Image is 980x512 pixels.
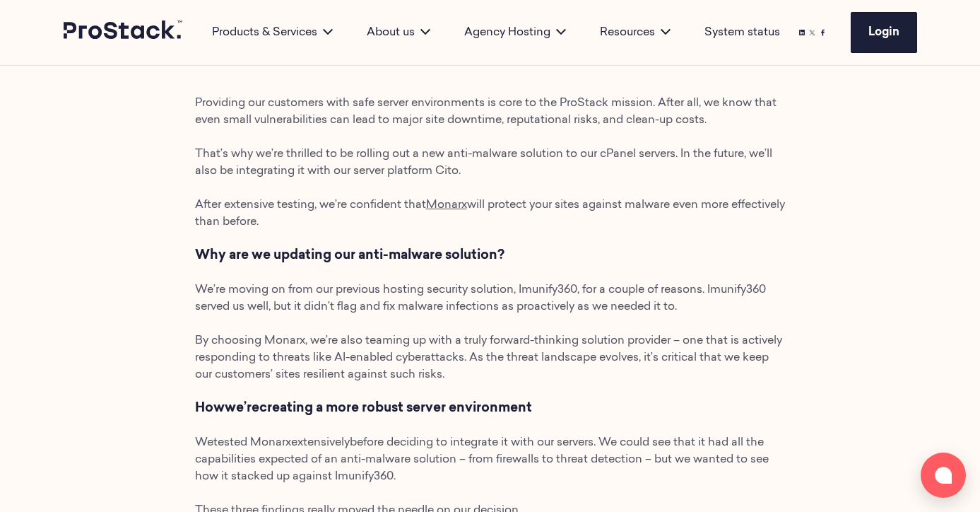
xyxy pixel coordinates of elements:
[225,402,259,415] span: we’re
[426,199,467,211] a: Monarx
[213,437,247,448] span: tested
[868,27,899,38] span: Login
[195,281,786,315] p: We’re moving on from our previous hosting security solution, Imunify360, for a couple of reasons....
[195,248,786,264] h3: Why are we updating our anti-malware solution?
[583,24,687,41] div: Resources
[195,402,225,415] span: How
[259,402,267,415] span: c
[195,437,769,482] span: . We could see that it had all the capabilities expected of an anti-malware solution – from firew...
[377,437,394,448] span: e d
[394,437,594,448] span: eciding to integrate it with our servers
[704,24,780,41] a: System status
[195,146,786,180] p: That’s why we’re thrilled to be rolling out a new anti-malware solution to our cPanel servers. In...
[350,24,447,41] div: About us
[195,95,786,129] p: Providing our customers with safe server environments is core to the ProStack mission. After all,...
[291,437,350,448] span: extensively
[250,437,291,448] span: Monarx
[267,402,532,415] span: reating a more robust server environment
[195,437,213,448] span: We
[195,332,786,383] p: By choosing Monarx, we’re also teaming up with a truly forward-thinking solution provider – one t...
[195,197,786,231] p: After extensive testing, we’re confident that will protect your sites against malware even more e...
[350,437,377,448] span: befor
[447,24,583,41] div: Agency Hosting
[921,453,966,498] button: Open chat window
[195,24,350,41] div: Products & Services
[851,12,917,53] a: Login
[64,21,184,45] a: Prostack logo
